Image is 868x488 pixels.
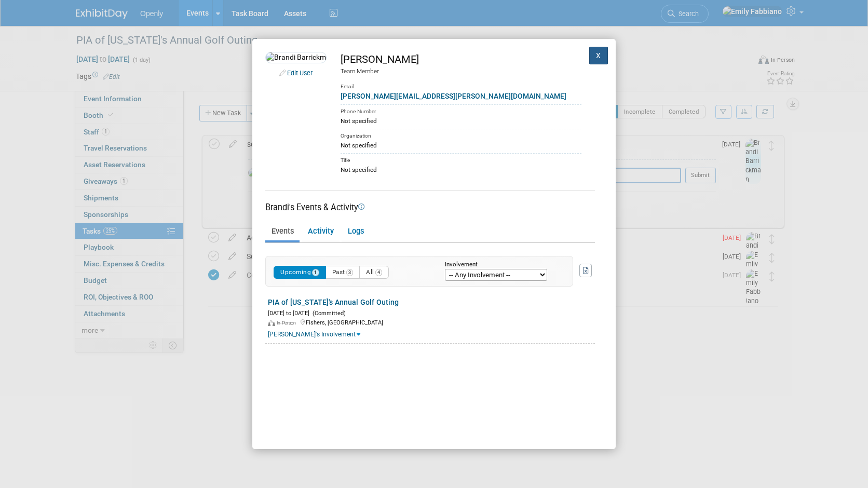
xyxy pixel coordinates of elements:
a: Activity [302,223,340,241]
span: 1 [312,269,319,276]
a: Edit User [287,69,313,77]
button: Past3 [325,266,360,279]
button: X [589,47,608,64]
button: All4 [359,266,389,279]
button: Upcoming1 [274,266,326,279]
span: 3 [346,269,354,276]
div: Team Member [341,67,581,76]
a: Logs [342,223,370,241]
span: (Committed) [309,310,346,317]
div: Not specified [341,116,581,126]
a: PIA of [US_STATE]'s Annual Golf Outing [268,298,399,306]
img: Brandi Barrickman [265,52,327,63]
div: Not specified [341,141,581,150]
div: Organization [341,129,581,141]
div: Involvement [445,262,557,268]
div: Email [341,76,581,91]
div: Not specified [341,165,581,174]
a: [PERSON_NAME]'s Involvement [268,331,360,338]
span: In-Person [277,320,299,326]
div: Brandi's Events & Activity [265,201,595,213]
div: Phone Number [341,104,581,116]
a: Events [265,223,300,241]
div: [DATE] to [DATE] [268,308,595,318]
div: Fishers, [GEOGRAPHIC_DATA] [268,317,595,327]
a: [PERSON_NAME][EMAIL_ADDRESS][PERSON_NAME][DOMAIN_NAME] [341,92,566,100]
span: 4 [375,269,383,276]
img: In-Person Event [268,320,275,327]
div: Title [341,153,581,165]
div: [PERSON_NAME] [341,52,581,67]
